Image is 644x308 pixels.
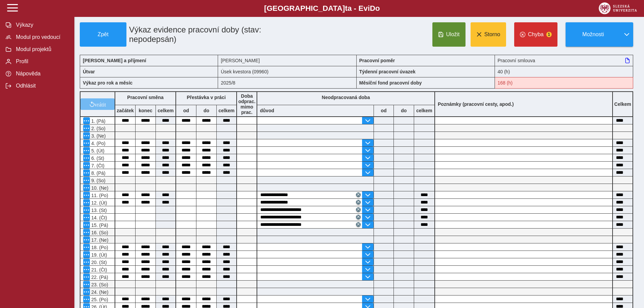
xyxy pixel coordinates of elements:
span: 12. (Út) [90,200,107,206]
button: Uložit [432,22,466,47]
span: 7. (Čt) [90,163,104,168]
span: 11. (Po) [90,193,108,198]
button: Menu [83,147,90,154]
button: Menu [83,199,90,206]
button: Storno [471,22,506,47]
div: Fond pracovní doby (168 h) a součet hodin (168:25 h) se neshodují! [495,77,633,89]
div: Pracovní smlouva [495,55,633,66]
b: [GEOGRAPHIC_DATA] a - Evi [20,4,624,13]
button: Menu [83,184,90,191]
button: Menu [83,259,90,265]
span: 17. (Ne) [90,237,109,243]
span: 20. (St) [90,260,107,265]
b: celkem [414,108,434,113]
span: Profil [14,58,69,65]
h1: Výkaz evidence pracovní doby (stav: nepodepsán) [126,22,313,47]
span: Modul pro vedoucí [14,34,69,40]
button: Menu [83,229,90,236]
b: Pracovní poměr [359,58,395,63]
b: Výkaz pro rok a měsíc [83,80,133,86]
span: vrátit [95,101,106,107]
span: Odhlásit [14,83,69,89]
span: 15. (Pá) [90,222,108,228]
span: Chyba [528,31,544,38]
b: do [196,108,216,113]
button: Menu [83,251,90,258]
span: D [370,4,375,13]
button: Menu [83,244,90,251]
span: 23. (So) [90,282,108,287]
button: Chyba1 [514,22,557,47]
b: od [176,108,196,113]
button: vrátit [80,98,115,110]
span: o [375,4,380,13]
span: 8. (Pá) [90,170,105,176]
div: 40 (h) [495,66,633,77]
b: Týdenní pracovní úvazek [359,69,416,74]
button: Menu [83,281,90,288]
button: Menu [83,214,90,221]
div: 2025/8 [218,77,356,89]
span: 14. (Čt) [90,215,107,220]
span: 1 [546,32,552,37]
button: Menu [83,169,90,176]
span: 22. (Pá) [90,275,108,280]
b: Přestávka v práci [187,95,225,100]
b: [PERSON_NAME] a příjmení [83,58,146,63]
span: 10. (Ne) [90,185,109,191]
span: 6. (St) [90,156,104,161]
span: t [345,4,347,13]
b: celkem [217,108,236,113]
span: 4. (Po) [90,141,105,146]
button: Menu [83,132,90,139]
button: Menu [83,274,90,280]
span: Storno [484,31,500,38]
b: Neodpracovaná doba [322,95,370,100]
button: Menu [83,192,90,198]
button: Menu [83,117,90,124]
button: Menu [83,266,90,273]
span: 2. (So) [90,126,105,131]
b: Celkem [614,101,631,107]
span: 21. (Čt) [90,267,107,273]
span: Nápověda [14,71,69,77]
b: Doba odprac. mimo prac. [238,93,256,115]
span: 13. (St) [90,208,107,213]
span: Možnosti [571,31,615,38]
button: Menu [83,207,90,213]
div: [PERSON_NAME] [218,55,356,66]
button: Menu [83,296,90,303]
span: Uložit [446,31,460,38]
button: Menu [83,155,90,161]
b: Měsíční fond pracovní doby [359,80,422,86]
b: celkem [156,108,175,113]
b: důvod [260,108,274,113]
b: Útvar [83,69,95,74]
button: Menu [83,140,90,146]
span: 5. (Út) [90,148,104,153]
img: logo_web_su.png [599,2,637,14]
button: Menu [83,221,90,228]
div: Úsek kvestora (09960) [218,66,356,77]
span: Výkazy [14,22,69,28]
button: Menu [83,236,90,243]
button: Menu [83,125,90,132]
span: 1. (Pá) [90,118,105,124]
span: Modul projektů [14,46,69,52]
b: Poznámky (pracovní cesty, apod.) [435,101,517,107]
b: Pracovní směna [127,95,163,100]
b: začátek [115,108,135,113]
b: od [374,108,393,113]
button: Menu [83,162,90,169]
span: 9. (So) [90,178,105,183]
span: 25. (Po) [90,297,108,302]
button: Možnosti [566,22,620,47]
span: 16. (So) [90,230,108,235]
button: Menu [83,177,90,184]
b: konec [136,108,156,113]
span: Zpět [83,31,123,38]
button: Zpět [80,22,126,47]
span: 18. (Po) [90,245,108,250]
span: 24. (Ne) [90,289,109,295]
button: Menu [83,288,90,295]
